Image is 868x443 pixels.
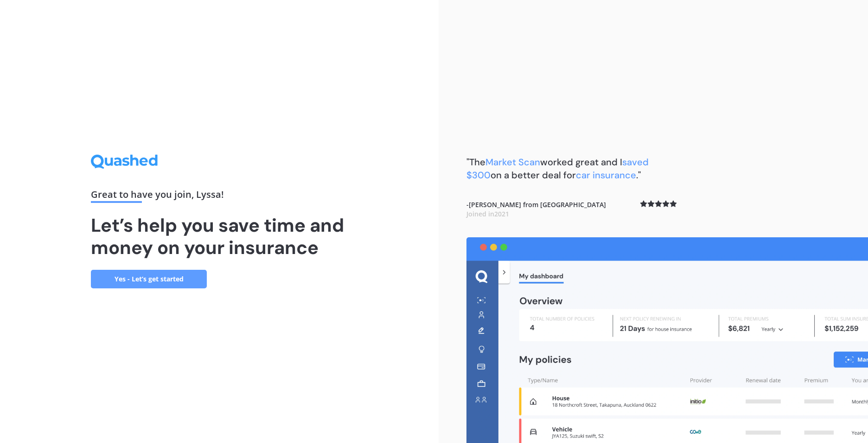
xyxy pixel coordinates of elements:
b: "The worked great and I on a better deal for ." [466,156,649,181]
span: car insurance [576,169,636,181]
span: Joined in 2021 [466,209,509,218]
a: Yes - Let’s get started [91,270,207,288]
h1: Let’s help you save time and money on your insurance [91,214,348,259]
span: saved $300 [466,156,649,181]
div: Great to have you join , Lyssa ! [91,190,348,203]
img: dashboard.webp [466,237,868,443]
span: Market Scan [485,156,540,168]
b: - [PERSON_NAME] from [GEOGRAPHIC_DATA] [466,200,606,218]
